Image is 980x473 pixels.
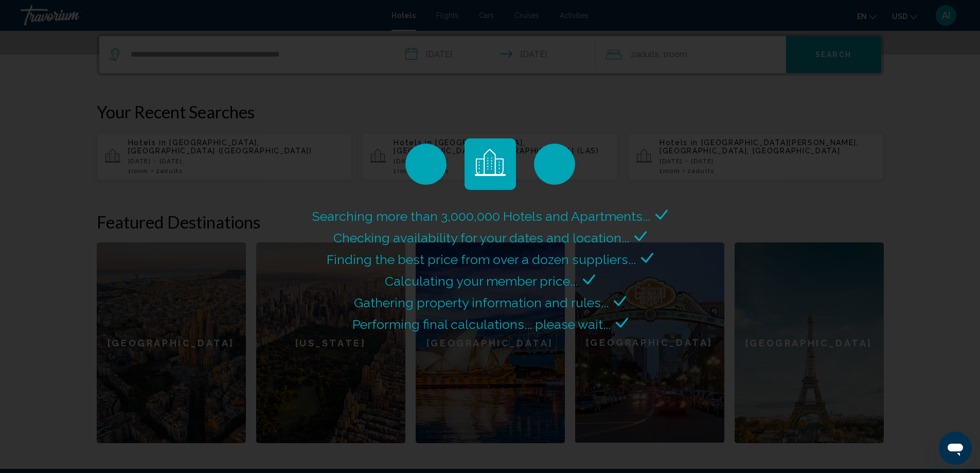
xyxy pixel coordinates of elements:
[385,273,578,289] span: Calculating your member price...
[352,317,611,332] span: Performing final calculations... please wait...
[312,208,650,224] span: Searching more than 3,000,000 Hotels and Apartments...
[333,230,629,246] span: Checking availability for your dates and location...
[939,432,972,465] iframe: Button to launch messaging window
[327,252,636,267] span: Finding the best price from over a dozen suppliers...
[354,295,609,310] span: Gathering property information and rules...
